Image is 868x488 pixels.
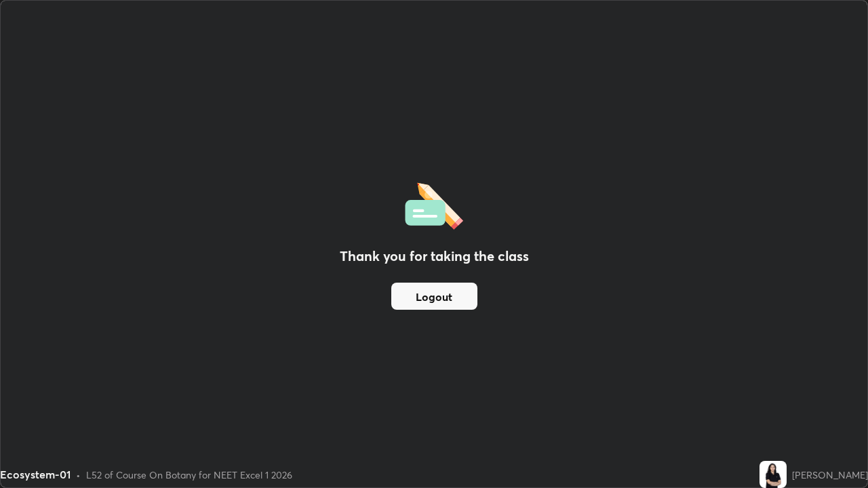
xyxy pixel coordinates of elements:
[759,461,787,488] img: 210bef4dab5d4bdaa6bebe9b47b96550.jpg
[792,468,868,482] div: [PERSON_NAME]
[405,178,463,230] img: offlineFeedback.1438e8b3.svg
[76,468,81,482] div: •
[86,468,292,482] div: L52 of Course On Botany for NEET Excel 1 2026
[340,246,529,266] h2: Thank you for taking the class
[391,283,477,310] button: Logout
